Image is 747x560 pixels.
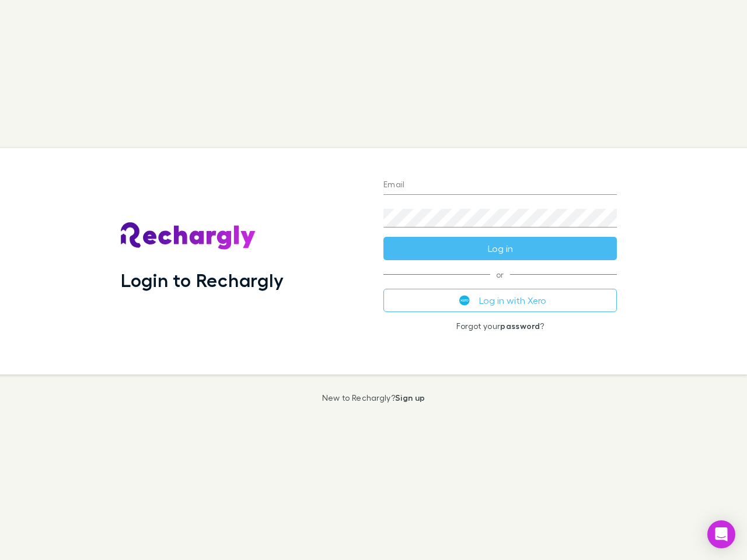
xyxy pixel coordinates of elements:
a: Sign up [395,393,425,402]
div: Open Intercom Messenger [707,520,735,548]
a: password [500,321,540,331]
p: Forgot your ? [383,321,617,331]
h1: Login to Rechargly [121,269,284,291]
p: New to Rechargly? [322,393,425,402]
img: Xero's logo [459,295,470,306]
img: Rechargly's Logo [121,222,256,250]
button: Log in with Xero [383,289,617,312]
button: Log in [383,237,617,260]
